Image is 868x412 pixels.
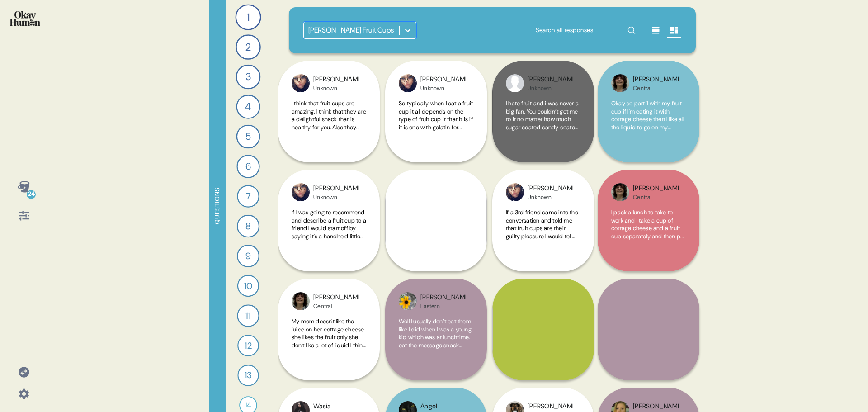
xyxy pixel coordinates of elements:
[313,303,359,310] div: Central
[611,208,685,335] span: I pack a lunch to take to work and I take a cup of cottage cheese and a fruit cup separately and ...
[420,293,466,303] div: [PERSON_NAME]
[528,402,573,412] div: [PERSON_NAME]
[236,65,261,90] div: 3
[313,85,359,92] div: Unknown
[528,22,642,38] input: Search all responses
[633,402,679,412] div: [PERSON_NAME]
[235,4,261,30] div: 1
[399,74,417,92] img: profilepic_rand_57zFFKiFKg-1647619194.jpg
[399,99,473,266] span: So typically when I eat a fruit cup it all depends on the type of fruit cup it that it is if it i...
[611,99,686,266] span: Okay so part 1 with my fruit cup if I'm eating it with cottage cheese then I like all the liquid ...
[506,99,580,282] span: I hate fruit and i was never a big fan. You couldn’t get me to it no matter how much sugar coated...
[292,292,310,310] img: profilepic_rand_peHKpvEN9I-1647619188.jpg
[633,85,679,92] div: Central
[420,303,466,310] div: Eastern
[528,75,573,85] div: [PERSON_NAME]
[633,75,679,85] div: [PERSON_NAME]
[237,365,259,386] div: 13
[236,95,260,118] div: 4
[420,85,466,92] div: Unknown
[27,190,36,199] div: 24
[237,215,259,237] div: 8
[506,208,580,335] span: If a 3rd friend came into the conversation and told me that fruit cups are their guilty pleasure ...
[237,245,259,267] div: 9
[506,74,524,92] img: profilepic_rand_ckYrML1AYY-1647618107.jpg
[237,304,259,327] div: 11
[237,275,259,297] div: 10
[313,293,359,303] div: [PERSON_NAME]
[313,75,359,85] div: [PERSON_NAME]
[506,183,524,201] img: profilepic_rand_anr5OSr0yR-1647619190.jpg
[308,25,394,36] div: [PERSON_NAME] Fruit Cups
[528,184,573,194] div: [PERSON_NAME]
[399,292,417,310] img: profilepic_rand_ILtttWUJOt-1647619187.jpg
[611,183,629,201] img: profilepic_rand_7CZfofna5G-1647619189.jpg
[292,208,366,359] span: If I was going to recommend and describe a fruit cup to a friend I would start off by saying it's...
[236,155,259,178] div: 6
[237,335,259,356] div: 12
[292,99,366,298] span: I think that fruit cups are amazing. I think that they are a delightful snack that is healthy for...
[420,402,444,412] div: Angel
[611,74,629,92] img: profilepic_rand_EeIXv7YBlf-1647619193.jpg
[313,184,359,194] div: [PERSON_NAME]
[313,402,337,412] div: Wasia
[236,125,260,149] div: 5
[237,185,259,208] div: 7
[292,74,310,92] img: profilepic_rand_9F1k8eijLl-1647619195.jpg
[292,183,310,201] img: profilepic_rand_KZvxdj3ZnO-1647619192.jpg
[528,194,573,201] div: Unknown
[313,194,359,201] div: Unknown
[528,85,573,92] div: Unknown
[633,194,679,201] div: Central
[633,184,679,194] div: [PERSON_NAME]
[420,75,466,85] div: [PERSON_NAME]
[236,34,261,60] div: 2
[10,11,40,26] img: okayhuman.3b1b6348.png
